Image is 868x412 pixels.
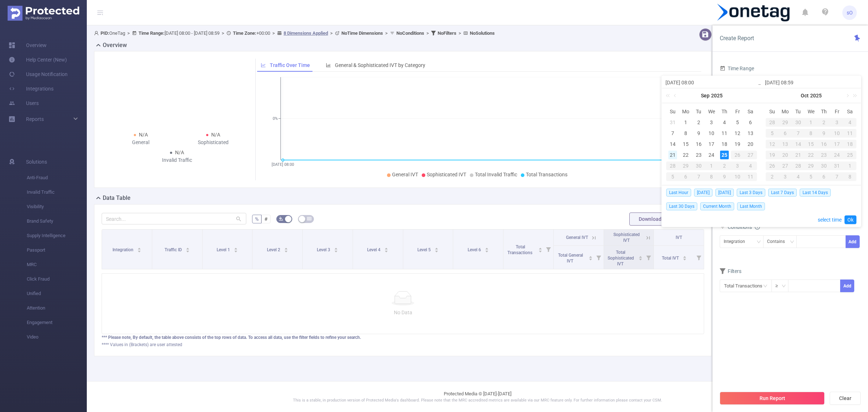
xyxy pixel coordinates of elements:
[718,139,731,150] td: September 18, 2025
[792,172,805,181] div: 4
[843,172,856,181] div: 8
[9,67,68,81] a: Usage Notification
[843,106,856,117] th: Sat
[767,236,790,248] div: Contains
[705,139,718,150] td: September 17, 2025
[694,140,703,148] div: 16
[843,129,856,138] div: 11
[792,151,805,159] div: 21
[818,213,842,227] a: select time
[830,171,843,182] td: November 7, 2025
[692,117,705,128] td: September 2, 2025
[733,129,742,138] div: 12
[692,108,705,115] span: Tu
[629,213,681,226] button: Download PDF
[731,139,744,150] td: September 19, 2025
[694,189,712,197] span: [DATE]
[700,88,710,103] a: Sep
[779,150,792,160] td: October 20, 2025
[666,150,679,160] td: September 21, 2025
[731,171,744,182] td: October 10, 2025
[775,280,783,292] div: ≥
[666,117,679,128] td: August 31, 2025
[279,216,283,221] i: icon: bg-colors
[733,140,742,148] div: 19
[792,117,805,128] td: September 30, 2025
[800,189,831,197] span: Last 14 Days
[26,116,44,122] span: Reports
[383,30,390,36] span: >
[846,235,860,248] button: Add
[27,199,87,214] span: Visibility
[666,161,679,170] div: 28
[720,129,729,138] div: 11
[125,30,132,36] span: >
[707,118,716,127] div: 3
[718,117,731,128] td: September 4, 2025
[707,129,716,138] div: 10
[744,150,757,160] td: September 27, 2025
[720,35,754,42] span: Create Report
[9,96,39,110] a: Users
[681,140,690,148] div: 15
[843,108,856,115] span: Sa
[470,30,495,36] b: No Solutions
[27,228,87,243] span: Supply Intelligence
[705,128,718,139] td: September 10, 2025
[456,30,463,36] span: >
[766,172,779,181] div: 2
[792,160,805,171] td: October 28, 2025
[9,52,67,67] a: Help Center (New)
[9,38,47,52] a: Overview
[766,160,779,171] td: October 26, 2025
[830,128,843,139] td: October 10, 2025
[817,171,830,182] td: November 6, 2025
[341,30,383,36] b: No Time Dimensions
[94,31,101,35] i: icon: user
[766,171,779,182] td: November 2, 2025
[679,161,692,170] div: 29
[805,150,818,160] td: October 22, 2025
[27,301,87,315] span: Attention
[731,106,744,117] th: Fri
[779,117,792,128] td: September 29, 2025
[424,30,431,36] span: >
[792,161,805,170] div: 28
[718,171,731,182] td: October 9, 2025
[779,160,792,171] td: October 27, 2025
[665,78,758,87] input: Start date
[737,189,765,197] span: Last 3 Days
[779,171,792,182] td: November 3, 2025
[731,108,744,115] span: Fr
[766,117,779,128] td: September 28, 2025
[744,117,757,128] td: September 6, 2025
[335,62,425,68] span: General & Sophisticated IVT by Category
[705,117,718,128] td: September 3, 2025
[694,151,703,159] div: 23
[700,202,734,210] span: Current Month
[666,128,679,139] td: September 7, 2025
[720,66,754,71] span: Time Range
[779,161,792,170] div: 27
[233,30,256,36] b: Time Zone:
[103,194,131,202] h2: Data Table
[843,139,856,150] td: October 18, 2025
[705,161,718,170] div: 1
[779,140,792,148] div: 13
[679,160,692,171] td: September 29, 2025
[694,118,703,127] div: 2
[666,160,679,171] td: September 28, 2025
[707,151,716,159] div: 24
[744,139,757,150] td: September 20, 2025
[805,129,818,138] div: 8
[718,150,731,160] td: September 25, 2025
[543,230,553,269] i: Filter menu
[679,108,692,115] span: Mo
[679,128,692,139] td: September 8, 2025
[800,88,809,103] a: Oct
[102,213,246,224] input: Search...
[705,172,718,181] div: 8
[679,150,692,160] td: September 22, 2025
[792,118,805,127] div: 30
[843,160,856,171] td: November 1, 2025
